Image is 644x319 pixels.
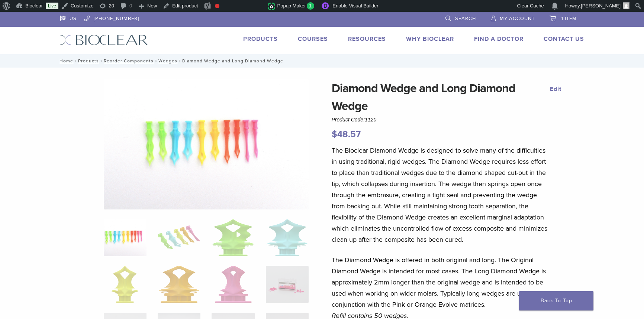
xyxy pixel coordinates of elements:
[154,59,158,63] span: /
[73,59,78,63] span: /
[104,58,154,64] a: Reorder Components
[550,12,577,23] a: 1 item
[491,12,535,23] a: My Account
[266,219,309,256] img: Diamond Wedge and Long Diamond Wedge - Image 4
[84,12,139,23] a: [PHONE_NUMBER]
[46,3,58,9] a: Live
[57,58,73,64] a: Home
[298,35,328,43] a: Courses
[158,219,200,256] img: Diamond Wedge and Long Diamond Wedge - Image 2
[332,145,550,245] p: The Bioclear Diamond Wedge is designed to solve many of the difficulties in using traditional, ri...
[561,16,577,22] span: 1 item
[519,291,593,310] a: Back To Top
[104,79,309,209] img: DSC_0187_v3-1920x1218-1.png
[348,35,386,43] a: Resources
[60,35,148,45] img: Bioclear
[212,219,254,256] img: Diamond Wedge and Long Diamond Wedge - Image 3
[243,35,278,43] a: Products
[177,59,182,63] span: /
[332,79,550,115] h1: Diamond Wedge and Long Diamond Wedge
[500,16,535,22] span: My Account
[406,35,454,43] a: Why Bioclear
[266,266,309,303] img: Diamond Wedge and Long Diamond Wedge - Image 8
[544,35,584,43] a: Contact Us
[332,129,337,140] span: $
[60,12,77,23] a: US
[226,2,268,11] img: Views over 48 hours. Click for more Jetpack Stats.
[332,129,361,140] bdi: 48.57
[474,35,524,43] a: Find A Doctor
[215,4,219,8] div: Focus keyphrase not set
[332,117,377,123] span: Product Code:
[445,12,476,23] a: Search
[104,219,146,256] img: DSC_0187_v3-1920x1218-1-324x324.png
[54,54,590,68] nav: Diamond Wedge and Long Diamond Wedge
[215,266,252,303] img: Diamond Wedge and Long Diamond Wedge - Image 7
[455,16,476,22] span: Search
[158,58,177,64] a: Wedges
[78,58,99,64] a: Products
[307,2,315,10] span: 1
[158,266,200,303] img: Diamond Wedge and Long Diamond Wedge - Image 6
[99,59,104,63] span: /
[581,3,621,9] span: [PERSON_NAME]
[550,85,561,93] a: Edit
[112,266,138,303] img: Diamond Wedge and Long Diamond Wedge - Image 5
[365,117,376,123] span: 1120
